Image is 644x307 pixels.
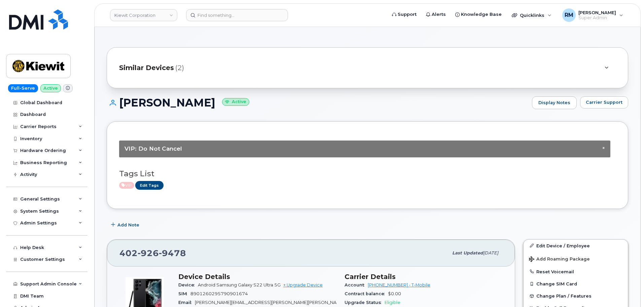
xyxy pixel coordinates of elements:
span: 9478 [159,248,186,258]
span: Contract balance [345,291,388,296]
span: Device [178,282,198,287]
button: Add Note [107,219,145,231]
span: 926 [138,248,159,258]
span: Email [178,300,195,305]
span: Last updated [452,250,483,255]
a: + Upgrade Device [283,282,323,287]
span: Carrier Support [586,99,622,105]
h1: [PERSON_NAME] [107,97,529,109]
h3: Carrier Details [345,273,503,281]
button: Change Plan / Features [524,290,628,302]
span: × [602,145,605,150]
span: SIM [178,291,190,296]
h3: Tags List [119,170,616,178]
small: Active [222,98,249,106]
span: Similar Devices [119,63,174,73]
a: Edit Device / Employee [524,240,628,252]
span: Upgrade Status [345,300,385,305]
span: (2) [175,63,184,73]
span: $0.00 [388,291,401,296]
span: Add Note [117,222,139,228]
span: Account [345,282,368,287]
button: Change SIM Card [524,278,628,290]
span: Android Samsung Galaxy S22 Ultra 5G [198,282,281,287]
span: VIP: Do Not Cancel [124,145,182,152]
span: 402 [119,248,186,258]
a: [PHONE_NUMBER] - T-Mobile [368,282,430,287]
a: Display Notes [532,96,577,109]
h3: Device Details [178,273,336,281]
button: Reset Voicemail [524,266,628,278]
span: 8901260295790901674 [190,291,248,296]
button: Add Roaming Package [524,252,628,266]
span: Active [119,182,134,189]
a: Edit Tags [135,181,164,189]
button: Close [602,146,605,150]
span: [DATE] [483,250,498,255]
span: Add Roaming Package [529,256,590,263]
span: Eligible [385,300,400,305]
span: Change Plan / Features [536,294,592,299]
button: Carrier Support [580,96,628,109]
